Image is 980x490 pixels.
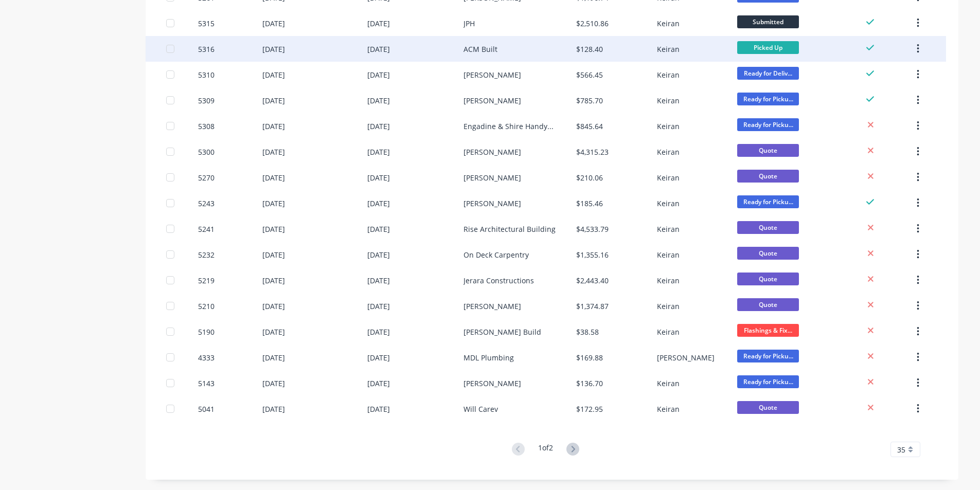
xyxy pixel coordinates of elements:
[262,378,285,389] div: [DATE]
[262,275,285,286] div: [DATE]
[198,224,215,234] div: 5241
[657,172,680,183] div: Keiran
[737,375,799,388] span: Ready for Picku...
[576,147,609,157] div: $4,315.23
[464,301,521,312] div: [PERSON_NAME]
[262,44,285,55] div: [DATE]
[737,273,799,285] span: Quote
[737,118,799,131] span: Ready for Picku...
[576,352,603,363] div: $169.88
[262,172,285,183] div: [DATE]
[367,44,390,55] div: [DATE]
[198,198,215,209] div: 5243
[198,404,215,414] div: 5041
[576,378,603,389] div: $136.70
[657,275,680,286] div: Keiran
[657,69,680,80] div: Keiran
[737,350,799,362] span: Ready for Picku...
[576,326,599,337] div: $38.58
[897,444,905,455] span: 35
[198,18,215,29] div: 5315
[262,249,285,260] div: [DATE]
[737,170,799,183] span: Quote
[576,275,609,286] div: $2,443.40
[367,198,390,209] div: [DATE]
[367,378,390,389] div: [DATE]
[576,95,603,106] div: $785.70
[737,324,799,337] span: Flashings & Fix...
[198,275,215,286] div: 5219
[464,249,529,260] div: On Deck Carpentry
[464,147,521,157] div: [PERSON_NAME]
[198,249,215,260] div: 5232
[657,404,680,414] div: Keiran
[657,121,680,132] div: Keiran
[198,69,215,80] div: 5310
[367,301,390,312] div: [DATE]
[198,44,215,55] div: 5316
[262,95,285,106] div: [DATE]
[367,95,390,106] div: [DATE]
[262,69,285,80] div: [DATE]
[737,41,799,54] span: Picked Up
[576,44,603,55] div: $128.40
[737,93,799,105] span: Ready for Picku...
[576,198,603,209] div: $185.46
[737,298,799,311] span: Quote
[367,18,390,29] div: [DATE]
[367,404,390,414] div: [DATE]
[576,121,603,132] div: $845.64
[657,378,680,389] div: Keiran
[262,301,285,312] div: [DATE]
[464,44,497,55] div: ACM Built
[657,224,680,234] div: Keiran
[538,442,553,457] div: 1 of 2
[262,147,285,157] div: [DATE]
[464,224,556,234] div: Rise Architectural Building
[198,378,215,389] div: 5143
[367,275,390,286] div: [DATE]
[657,301,680,312] div: Keiran
[262,326,285,337] div: [DATE]
[464,121,556,132] div: Engadine & Shire Handyman Services
[464,326,541,337] div: [PERSON_NAME] Build
[737,401,799,414] span: Quote
[464,275,534,286] div: Jerara Constructions
[198,95,215,106] div: 5309
[262,198,285,209] div: [DATE]
[576,301,609,312] div: $1,374.87
[367,224,390,234] div: [DATE]
[737,247,799,260] span: Quote
[367,249,390,260] div: [DATE]
[262,18,285,29] div: [DATE]
[737,144,799,157] span: Quote
[464,352,514,363] div: MDL Plumbing
[657,198,680,209] div: Keiran
[657,44,680,55] div: Keiran
[576,224,609,234] div: $4,533.79
[367,326,390,337] div: [DATE]
[262,121,285,132] div: [DATE]
[367,69,390,80] div: [DATE]
[576,404,603,414] div: $172.95
[198,147,215,157] div: 5300
[657,352,715,363] div: [PERSON_NAME]
[464,95,521,106] div: [PERSON_NAME]
[198,301,215,312] div: 5210
[464,378,521,389] div: [PERSON_NAME]
[367,121,390,132] div: [DATE]
[198,172,215,183] div: 5270
[367,352,390,363] div: [DATE]
[262,224,285,234] div: [DATE]
[576,69,603,80] div: $566.45
[464,198,521,209] div: [PERSON_NAME]
[198,352,215,363] div: 4333
[576,172,603,183] div: $210.06
[262,404,285,414] div: [DATE]
[576,249,609,260] div: $1,355.16
[464,69,521,80] div: [PERSON_NAME]
[657,18,680,29] div: Keiran
[737,195,799,208] span: Ready for Picku...
[737,15,799,28] span: Submitted
[737,221,799,234] span: Quote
